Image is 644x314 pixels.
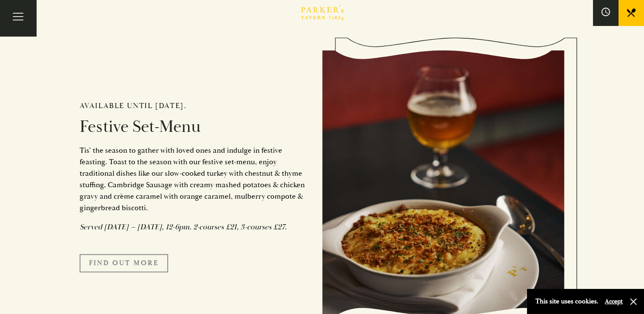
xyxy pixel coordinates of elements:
p: Tis’ the season to gather with loved ones and indulge in festive feasting. Toast to the season wi... [80,145,309,214]
h2: Festive Set-Menu [80,117,309,137]
button: Close and accept [629,297,638,306]
h2: Available until [DATE]. [80,101,309,111]
a: FIND OUT MORE [80,254,168,272]
p: This site uses cookies. [535,295,598,308]
em: Served [DATE] – [DATE], 12-6pm. 2-courses £21, 3-courses £27. [80,222,287,232]
button: Accept [605,297,623,305]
